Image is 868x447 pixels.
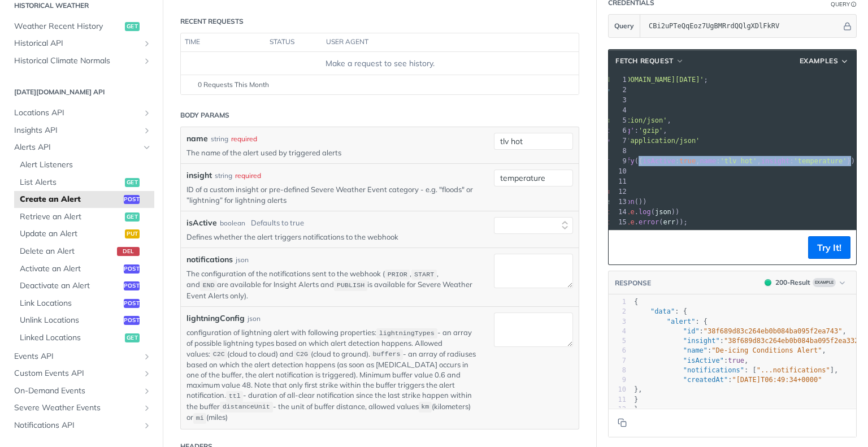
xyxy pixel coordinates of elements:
div: string [211,134,228,144]
a: Linked Locationsget [14,329,154,346]
span: true [679,157,696,165]
a: Delete an Alertdel [14,243,154,260]
div: 10 [609,385,626,394]
span: Historical API [14,38,140,49]
span: fetch Request [615,56,674,66]
span: "createdAt" [683,376,728,384]
button: Copy to clipboard [614,414,630,431]
div: 1 [609,297,626,307]
span: Retrieve an Alert [20,211,122,223]
button: Examples [796,55,853,67]
div: 4 [609,327,626,336]
button: Hide [841,20,853,32]
p: The name of the alert used by triggered alerts [186,147,477,158]
div: required [231,134,257,144]
span: Events API [14,351,140,362]
span: Activate an Alert [20,263,121,275]
span: On-Demand Events [14,385,140,397]
button: RESPONSE [614,277,652,289]
label: isActive [186,217,217,229]
label: name [186,133,208,145]
a: Update an Alertput [14,225,154,242]
th: time [181,33,266,51]
span: del [117,247,140,256]
span: Delete an Alert [20,246,114,257]
a: Activate an Alertpost [14,261,154,277]
span: "38f689d83c264eb0b084ba095f2ea332" [724,337,863,345]
div: 14 [609,207,628,217]
span: Locations API [14,107,140,119]
button: Show subpages for Locations API [142,109,151,118]
span: "...notifications" [757,366,830,374]
span: } [634,396,638,403]
button: Show subpages for Severe Weather Events [142,403,151,413]
button: Query [609,15,640,37]
div: Recent Requests [180,16,244,27]
span: Alerts API [14,142,140,153]
span: "38f689d83c264eb0b084ba095f2ea743" [704,327,843,335]
span: PUBLISH [337,281,364,289]
span: Notifications API [14,420,140,431]
div: 13 [609,197,628,207]
a: Retrieve an Alertget [14,209,154,225]
a: Insights APIShow subpages for Insights API [8,122,154,139]
a: Historical APIShow subpages for Historical API [8,35,154,52]
span: 'application/json' [594,116,667,124]
a: Historical Climate NormalsShow subpages for Historical Climate Normals [8,53,154,70]
div: 9 [609,375,626,385]
div: 4 [609,105,628,115]
div: Defaults to true [251,218,304,229]
span: Examples [800,56,839,66]
span: put [125,229,140,238]
span: name [700,157,716,165]
div: 7 [609,356,626,366]
div: 200 - Result [775,277,810,288]
button: Show subpages for Events API [142,352,151,361]
span: mi [196,414,204,422]
p: The configuration of the notifications sent to the webhook ( , , and are available for Insight Al... [186,268,477,301]
p: ID of a custom insight or pre-defined Severe Weather Event category - e.g. "floods" or ”lightning... [186,184,477,205]
span: "insight" [683,337,720,345]
div: boolean [220,218,245,228]
span: post [124,299,140,308]
span: Linked Locations [20,332,122,344]
th: user agent [322,33,556,51]
div: 9 [609,156,628,166]
span: : { [634,307,687,315]
span: : , [634,346,826,354]
button: Show subpages for Insights API [142,126,151,135]
th: status [266,33,322,51]
span: { [634,298,638,306]
a: Custom Events APIShow subpages for Custom Events API [8,365,154,382]
span: "[DATE]T06:49:34+0000" [732,376,822,384]
span: insight [761,157,790,165]
span: err [663,218,675,226]
span: true [728,357,744,364]
span: : , [634,357,748,364]
div: 2 [609,85,628,95]
div: 6 [609,346,626,355]
span: distanceUnit [223,403,270,411]
span: Link Locations [20,298,121,309]
span: ; [549,76,708,84]
label: lightningConfig [186,313,245,324]
span: error [639,218,659,226]
label: notifications [186,254,233,266]
span: 'tlv hot' [721,157,757,165]
button: Try It! [808,236,850,259]
span: START [414,271,434,279]
span: : . ({ : , : , : }) [549,157,855,165]
button: 200200-ResultExample [759,277,850,288]
span: END [203,281,215,289]
div: string [215,171,232,181]
label: insight [186,170,212,181]
div: 3 [609,317,626,327]
span: Unlink Locations [20,315,121,326]
span: "notifications" [683,366,744,374]
a: Alerts APIHide subpages for Alerts API [8,139,154,156]
span: km [421,403,429,411]
button: Copy to clipboard [614,239,630,256]
a: Link Locationspost [14,295,154,312]
span: get [125,333,140,342]
span: C2G [296,351,308,359]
